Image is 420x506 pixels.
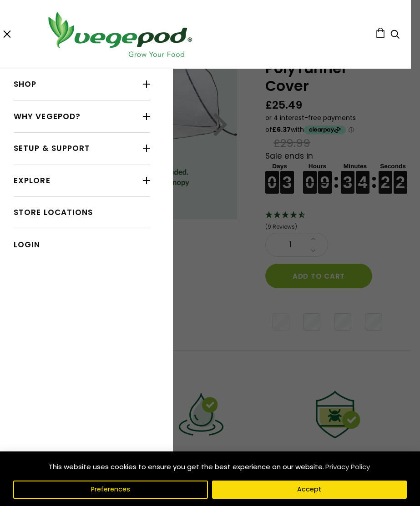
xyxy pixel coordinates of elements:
[212,481,407,499] button: Accept
[14,172,150,190] a: Explore
[324,459,371,475] a: Privacy Policy (opens in a new tab)
[14,76,150,93] a: Shop
[14,140,150,157] a: Setup & Support
[49,462,324,471] span: This website uses cookies to ensure you get the best experience on our website.
[390,30,400,40] a: Search
[14,236,150,254] a: Login
[14,204,150,221] a: Store Locations
[13,481,208,499] button: Preferences
[14,108,150,125] a: Why Vegepod?
[40,9,199,60] img: Vegepod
